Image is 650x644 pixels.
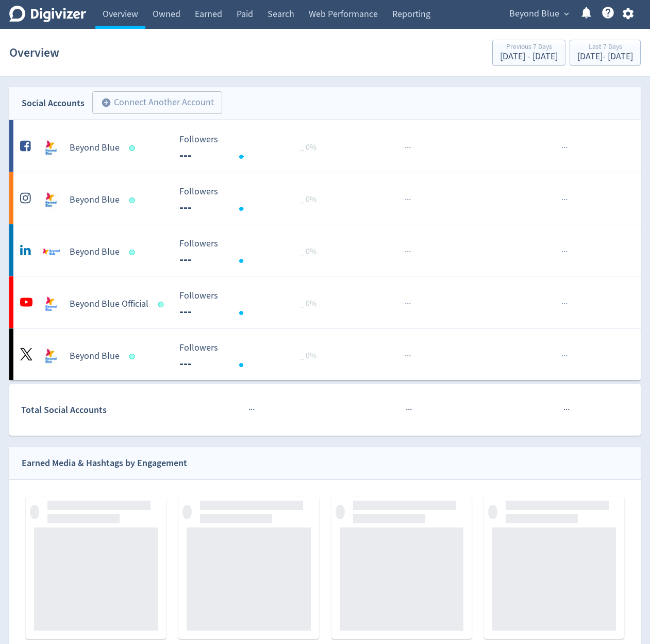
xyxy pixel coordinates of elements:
[565,141,568,154] span: ·
[300,142,316,153] span: _ 0%
[70,350,120,362] h5: Beyond Blue
[101,97,111,108] span: add_circle
[70,142,120,154] h5: Beyond Blue
[22,96,85,111] div: Social Accounts
[41,242,61,262] img: Beyond Blue undefined
[407,141,409,154] span: ·
[174,343,329,370] svg: Followers ---
[129,197,138,203] span: Data last synced: 4 Sep 2025, 7:01am (AEST)
[410,403,412,416] span: ·
[9,224,641,276] a: Beyond Blue undefinedBeyond Blue Followers --- Followers --- _ 0%······
[85,93,222,114] a: Connect Another Account
[129,250,138,255] span: Data last synced: 4 Sep 2025, 7:01am (AEST)
[563,141,565,154] span: ·
[407,298,409,310] span: ·
[405,350,407,362] span: ·
[405,245,407,258] span: ·
[9,276,641,328] a: Beyond Blue Official undefinedBeyond Blue Official Followers --- Followers --- _ 0%······
[568,403,570,416] span: ·
[300,194,316,205] span: _ 0%
[500,52,558,61] div: [DATE] - [DATE]
[565,245,568,258] span: ·
[405,193,407,206] span: ·
[563,245,565,258] span: ·
[70,194,120,206] h5: Beyond Blue
[409,298,411,310] span: ·
[22,456,187,471] div: Earned Media & Hashtags by Engagement
[563,403,565,416] span: ·
[174,135,329,162] svg: Followers ---
[561,193,563,206] span: ·
[41,294,61,315] img: Beyond Blue Official undefined
[577,52,633,61] div: [DATE] - [DATE]
[407,193,409,206] span: ·
[174,291,329,318] svg: Followers ---
[9,172,641,224] a: Beyond Blue undefinedBeyond Blue Followers --- Followers --- _ 0%······
[300,299,316,309] span: _ 0%
[158,302,167,307] span: Data last synced: 3 Sep 2025, 11:02pm (AEST)
[561,298,563,310] span: ·
[492,40,565,65] button: Previous 7 Days[DATE] - [DATE]
[565,193,568,206] span: ·
[409,350,411,362] span: ·
[563,350,565,362] span: ·
[561,350,563,362] span: ·
[570,40,641,65] button: Last 7 Days[DATE]- [DATE]
[408,403,410,416] span: ·
[561,245,563,258] span: ·
[405,141,407,154] span: ·
[248,403,251,416] span: ·
[409,193,411,206] span: ·
[251,403,253,416] span: ·
[407,245,409,258] span: ·
[41,190,61,210] img: Beyond Blue undefined
[405,298,407,310] span: ·
[9,120,641,172] a: Beyond Blue undefinedBeyond Blue Followers --- Followers --- _ 0%······
[9,328,641,380] a: Beyond Blue undefinedBeyond Blue Followers --- Followers --- _ 0%······
[409,245,411,258] span: ·
[409,141,411,154] span: ·
[565,403,568,416] span: ·
[41,346,61,367] img: Beyond Blue undefined
[506,6,572,22] button: Beyond Blue
[70,246,120,258] h5: Beyond Blue
[500,43,558,52] div: Previous 7 Days
[577,43,633,52] div: Last 7 Days
[253,403,255,416] span: ·
[9,36,59,69] h1: Overview
[70,298,148,310] h5: Beyond Blue Official
[406,403,408,416] span: ·
[563,193,565,206] span: ·
[129,354,138,359] span: Data last synced: 4 Sep 2025, 4:02am (AEST)
[565,298,568,310] span: ·
[561,141,563,154] span: ·
[21,403,172,418] div: Total Social Accounts
[300,246,316,257] span: _ 0%
[41,138,61,158] img: Beyond Blue undefined
[407,350,409,362] span: ·
[562,9,571,19] span: expand_more
[509,6,559,22] span: Beyond Blue
[563,298,565,310] span: ·
[300,351,316,361] span: _ 0%
[129,145,138,151] span: Data last synced: 3 Sep 2025, 5:02pm (AEST)
[565,350,568,362] span: ·
[174,187,329,214] svg: Followers ---
[174,239,329,266] svg: Followers ---
[92,91,222,114] button: Connect Another Account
